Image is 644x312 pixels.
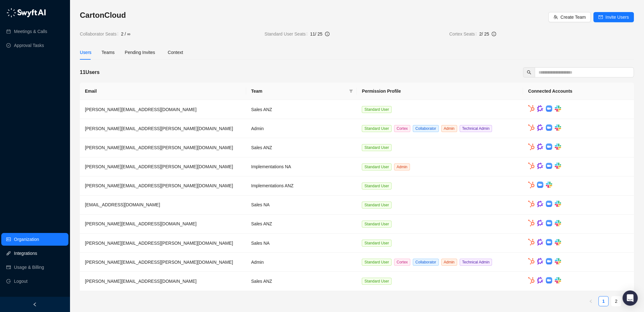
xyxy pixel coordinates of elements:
[586,296,596,306] button: left
[449,30,479,37] span: Cortex Seats
[80,30,121,37] span: Collaborator Seats
[528,143,534,150] img: hubspot-DkpyWjJb.png
[251,88,347,95] span: Team
[168,49,183,56] div: Context
[246,157,357,176] td: Implementations NA
[14,247,37,260] a: Integrations
[553,15,558,19] span: team
[362,106,391,113] span: Standard User
[362,163,391,170] span: Standard User
[246,234,357,253] td: Sales NA
[555,277,561,283] img: slack-Cn3INd-T.png
[537,143,543,150] img: gong-Dwh8HbPa.png
[555,201,561,207] img: slack-Cn3INd-T.png
[546,277,552,283] img: zoom-DkfWWZB2.png
[33,302,37,307] span: left
[555,239,561,245] img: slack-Cn3INd-T.png
[85,164,233,169] span: [PERSON_NAME][EMAIL_ADDRESS][PERSON_NAME][DOMAIN_NAME]
[80,69,99,76] h5: 11 Users
[527,70,531,75] span: search
[546,220,552,226] img: zoom-DkfWWZB2.png
[362,183,391,189] span: Standard User
[611,296,621,306] a: 2
[349,89,353,93] span: filter
[598,15,603,19] span: mail
[555,124,561,131] img: slack-Cn3INd-T.png
[246,196,357,215] td: Sales NA
[622,290,638,306] div: Open Intercom Messenger
[85,107,196,112] span: [PERSON_NAME][EMAIL_ADDRESS][DOMAIN_NAME]
[537,105,543,112] img: gong-Dwh8HbPa.png
[14,261,44,274] a: Usage & Billing
[537,277,543,284] img: gong-Dwh8HbPa.png
[624,296,634,306] li: Next Page
[528,258,534,265] img: hubspot-DkpyWjJb.png
[528,182,534,188] img: hubspot-DkpyWjJb.png
[537,201,543,208] img: gong-Dwh8HbPa.png
[537,124,543,131] img: gong-Dwh8HbPa.png
[362,125,391,132] span: Standard User
[265,30,310,37] span: Standard User Seats
[611,296,621,306] li: 2
[546,239,552,245] img: zoom-DkfWWZB2.png
[537,239,543,246] img: gong-Dwh8HbPa.png
[537,220,543,227] img: gong-Dwh8HbPa.png
[528,239,534,245] img: hubspot-DkpyWjJb.png
[362,240,391,247] span: Standard User
[528,277,534,284] img: hubspot-DkpyWjJb.png
[546,124,552,131] img: zoom-DkfWWZB2.png
[560,14,586,21] span: Create Team
[102,49,115,56] div: Teams
[348,86,354,96] span: filter
[555,143,561,150] img: slack-Cn3INd-T.png
[246,100,357,119] td: Sales ANZ
[460,259,492,266] span: Technical Admin
[537,163,543,169] img: gong-Dwh8HbPa.png
[394,163,410,170] span: Admin
[546,143,552,150] img: zoom-DkfWWZB2.png
[85,260,233,265] span: [PERSON_NAME][EMAIL_ADDRESS][PERSON_NAME][DOMAIN_NAME]
[80,49,92,56] div: Users
[14,233,39,246] a: Organization
[441,125,457,132] span: Admin
[121,30,130,37] span: 2 / ∞
[80,10,548,20] h3: CartonCloud
[548,12,591,22] button: Create Team
[537,258,543,265] img: gong-Dwh8HbPa.png
[85,221,196,226] span: [PERSON_NAME][EMAIL_ADDRESS][DOMAIN_NAME]
[362,202,391,209] span: Standard User
[85,126,233,131] span: [PERSON_NAME][EMAIL_ADDRESS][PERSON_NAME][DOMAIN_NAME]
[394,125,410,132] span: Cortex
[528,201,534,207] img: hubspot-DkpyWjJb.png
[528,220,534,226] img: hubspot-DkpyWjJb.png
[125,50,155,55] span: Pending Invites
[85,183,233,188] span: [PERSON_NAME][EMAIL_ADDRESS][PERSON_NAME][DOMAIN_NAME]
[586,296,596,306] li: Previous Page
[85,145,233,150] span: [PERSON_NAME][EMAIL_ADDRESS][PERSON_NAME][DOMAIN_NAME]
[362,144,391,151] span: Standard User
[523,83,634,100] th: Connected Accounts
[14,39,44,52] a: Approval Tasks
[246,119,357,138] td: Admin
[394,259,410,266] span: Cortex
[599,296,608,306] a: 1
[593,12,634,22] button: Invite Users
[546,163,552,169] img: zoom-DkfWWZB2.png
[362,278,391,285] span: Standard User
[441,259,457,266] span: Admin
[555,258,561,264] img: slack-Cn3INd-T.png
[546,201,552,207] img: zoom-DkfWWZB2.png
[85,241,233,246] span: [PERSON_NAME][EMAIL_ADDRESS][PERSON_NAME][DOMAIN_NAME]
[246,272,357,291] td: Sales ANZ
[492,32,496,36] span: info-circle
[555,220,561,226] img: slack-Cn3INd-T.png
[85,279,196,284] span: [PERSON_NAME][EMAIL_ADDRESS][DOMAIN_NAME]
[357,83,523,100] th: Permission Profile
[555,105,561,112] img: slack-Cn3INd-T.png
[246,138,357,157] td: Sales ANZ
[460,125,492,132] span: Technical Admin
[85,202,160,207] span: [EMAIL_ADDRESS][DOMAIN_NAME]
[528,124,534,131] img: hubspot-DkpyWjJb.png
[546,258,552,264] img: zoom-DkfWWZB2.png
[546,182,552,188] img: slack-Cn3INd-T.png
